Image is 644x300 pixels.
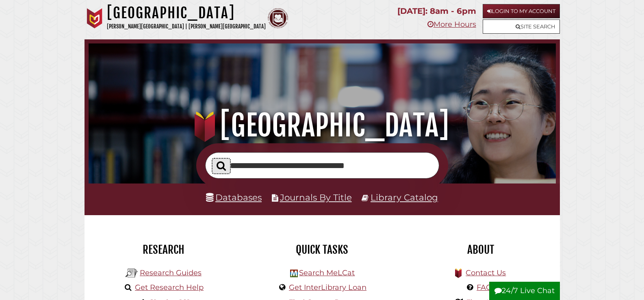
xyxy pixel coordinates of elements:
a: Research Guides [140,268,202,277]
h1: [GEOGRAPHIC_DATA] [107,4,266,22]
img: Hekman Library Logo [290,270,298,277]
img: Hekman Library Logo [126,267,138,279]
a: Site Search [483,19,560,34]
a: FAQs [477,283,496,292]
h1: [GEOGRAPHIC_DATA] [98,108,546,143]
p: [DATE]: 8am - 6pm [397,4,476,18]
a: Get InterLibrary Loan [289,283,366,292]
a: Login to My Account [483,4,560,18]
img: Calvin Theological Seminary [268,8,288,28]
img: Calvin University [85,8,105,28]
a: Get Research Help [135,283,204,292]
i: Search [217,161,226,171]
h2: Research [91,243,237,257]
a: Contact Us [466,268,506,277]
h2: About [408,243,554,257]
a: Library Catalog [371,192,438,203]
a: Journals By Title [280,192,352,203]
h2: Quick Tasks [249,243,395,257]
a: Databases [206,192,262,203]
a: More Hours [427,20,476,29]
a: Search MeLCat [299,268,355,277]
p: [PERSON_NAME][GEOGRAPHIC_DATA] | [PERSON_NAME][GEOGRAPHIC_DATA] [107,22,266,31]
button: Search [212,159,230,173]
